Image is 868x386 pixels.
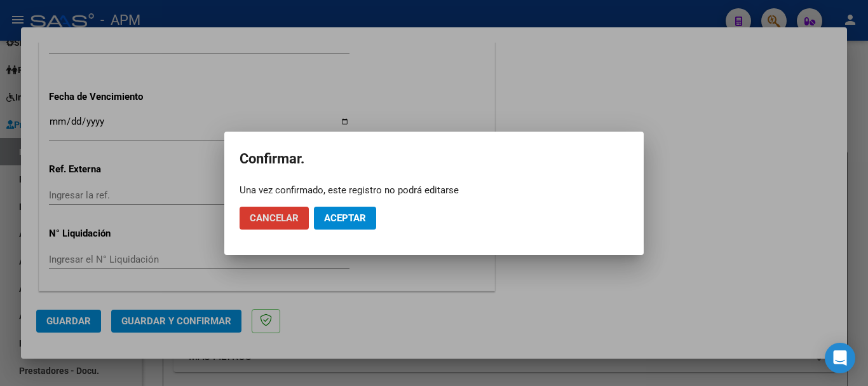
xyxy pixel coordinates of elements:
[240,147,628,171] h2: Confirmar.
[314,207,376,230] button: Aceptar
[825,343,855,373] div: Open Intercom Messenger
[240,207,309,230] button: Cancelar
[324,212,366,224] span: Aceptar
[250,212,299,224] span: Cancelar
[240,184,628,196] div: Una vez confirmado, este registro no podrá editarse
